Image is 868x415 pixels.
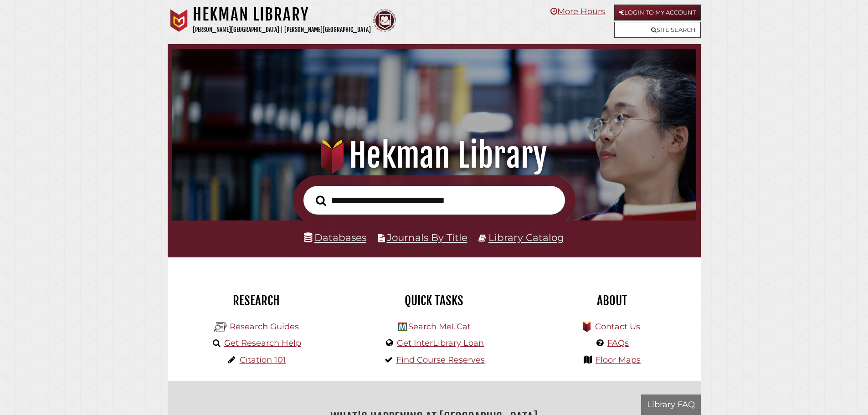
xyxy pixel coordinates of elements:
h2: Quick Tasks [352,293,516,308]
a: Find Course Reserves [396,355,485,365]
img: Hekman Library Logo [398,323,407,331]
a: FAQs [607,338,629,348]
button: Search [311,193,331,209]
h2: About [530,293,694,308]
a: Library Catalog [488,231,564,243]
img: Calvin Theological Seminary [373,9,396,32]
a: Get InterLibrary Loan [397,338,484,348]
a: Site Search [614,22,701,38]
a: Search MeLCat [408,322,471,332]
a: Databases [304,231,366,243]
i: Search [316,195,326,206]
a: Journals By Title [387,231,467,243]
img: Hekman Library Logo [214,320,227,334]
a: Citation 101 [240,355,286,365]
p: [PERSON_NAME][GEOGRAPHIC_DATA] | [PERSON_NAME][GEOGRAPHIC_DATA] [193,25,371,35]
a: Login to My Account [614,5,701,20]
a: Get Research Help [224,338,301,348]
a: Research Guides [230,322,299,332]
h1: Hekman Library [185,135,683,175]
img: Calvin University [168,9,190,32]
a: More Hours [550,6,605,16]
h2: Research [175,293,339,308]
h1: Hekman Library [193,5,371,25]
a: Contact Us [595,322,640,332]
a: Floor Maps [596,355,641,365]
